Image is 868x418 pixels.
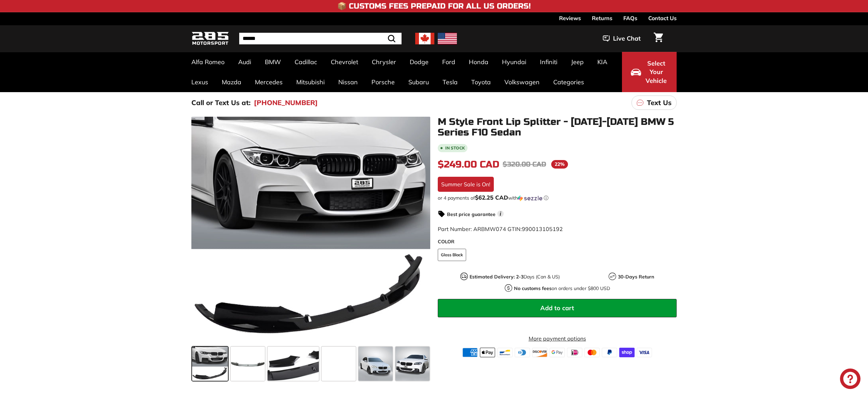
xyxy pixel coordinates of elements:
a: Cadillac [288,52,324,72]
inbox-online-store-chat: Shopify online store chat [838,369,863,391]
img: visa [637,348,652,357]
a: Toyota [464,72,498,92]
a: Ford [435,52,462,72]
a: Nissan [331,72,365,92]
input: Search [239,33,402,44]
strong: No customs fees [514,285,552,291]
a: Reviews [559,12,581,24]
a: Categories [546,72,591,92]
a: Contact Us [648,12,677,24]
a: Honda [462,52,495,72]
a: Porsche [365,72,402,92]
button: Select Your Vehicle [622,52,677,92]
span: Part Number: ARBMW074 GTIN: [438,226,563,232]
a: Text Us [632,96,677,110]
img: american_express [462,348,478,357]
img: Sezzle [518,195,542,201]
a: Chevrolet [324,52,365,72]
img: google_pay [550,348,565,357]
label: COLOR [438,238,677,245]
img: ideal [567,348,582,357]
a: Mazda [215,72,248,92]
img: diners_club [515,348,530,357]
img: Logo_285_Motorsport_areodynamics_components [191,31,229,47]
img: master [584,348,600,357]
span: Live Chat [613,34,641,43]
span: $249.00 CAD [438,159,499,170]
a: Lexus [185,72,215,92]
a: Dodge [403,52,435,72]
a: Jeep [564,52,591,72]
strong: 30-Days Return [618,274,654,280]
span: i [497,211,504,217]
img: bancontact [497,348,513,357]
button: Add to cart [438,299,677,317]
img: discover [532,348,547,357]
span: 990013105192 [522,226,563,232]
strong: Best price guarantee [447,211,496,217]
h1: M Style Front Lip Splitter - [DATE]-[DATE] BMW 5 Series F10 Sedan [438,117,677,138]
button: Live Chat [594,30,650,47]
a: Tesla [436,72,464,92]
div: or 4 payments of with [438,194,677,201]
span: Select Your Vehicle [645,59,668,85]
strong: Estimated Delivery: 2-3 [470,274,524,280]
img: paypal [602,348,617,357]
b: In stock [445,146,465,150]
a: Chrysler [365,52,403,72]
span: $320.00 CAD [503,160,546,169]
a: Mitsubishi [289,72,331,92]
span: Add to cart [540,304,574,312]
a: Audi [231,52,258,72]
p: Text Us [647,98,672,108]
p: Days (Can & US) [470,273,560,280]
a: Hyundai [495,52,533,72]
span: 22% [551,160,568,169]
p: Call or Text Us at: [191,98,250,108]
img: shopify_pay [619,348,635,357]
a: [PHONE_NUMBER] [254,98,318,108]
a: Volkswagen [498,72,546,92]
a: Subaru [402,72,436,92]
a: Mercedes [248,72,289,92]
div: or 4 payments of$62.25 CADwithSezzle Click to learn more about Sezzle [438,194,677,201]
a: KIA [591,52,614,72]
img: apple_pay [480,348,495,357]
a: BMW [258,52,288,72]
a: Returns [592,12,612,24]
span: $62.25 CAD [475,194,508,201]
h4: 📦 Customs Fees Prepaid for All US Orders! [337,2,531,10]
a: Alfa Romeo [185,52,231,72]
a: Infiniti [533,52,564,72]
a: More payment options [438,334,677,343]
a: FAQs [623,12,637,24]
a: Cart [650,27,667,50]
p: on orders under $800 USD [514,285,610,292]
div: Summer Sale is On! [438,177,494,192]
